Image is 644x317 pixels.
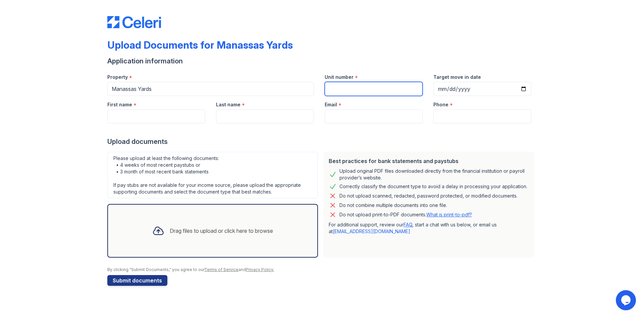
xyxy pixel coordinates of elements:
label: Email [325,101,337,108]
div: Upload original PDF files downloaded directly from the financial institution or payroll provider’... [339,168,529,181]
iframe: chat widget [616,290,637,310]
label: Phone [433,101,448,108]
div: Do not combine multiple documents into one file. [339,201,447,209]
div: Do not upload scanned, redacted, password protected, or modified documents. [339,192,518,200]
img: CE_Logo_Blue-a8612792a0a2168367f1c8372b55b34899dd931a85d93a1a3d3e32e68fde9ad4.png [107,16,161,28]
div: Upload documents [107,137,537,146]
p: Do not upload print-to-PDF documents. [339,211,472,218]
div: Correctly classify the document type to avoid a delay in processing your application. [339,182,527,191]
a: FAQ [404,222,412,227]
a: Terms of Service [204,267,238,272]
a: Privacy Policy. [246,267,274,272]
label: First name [107,101,132,108]
label: Property [107,74,128,81]
div: Please upload at least the following documents: • 4 weeks of most recent paystubs or • 3 month of... [107,152,318,199]
div: Upload Documents for Manassas Yards [107,39,293,51]
a: [EMAIL_ADDRESS][DOMAIN_NAME] [333,228,410,234]
div: By clicking "Submit Documents," you agree to our and [107,267,537,272]
label: Target move in date [433,74,481,81]
button: Submit documents [107,275,167,286]
div: Application information [107,56,537,66]
p: For additional support, review our , start a chat with us below, or email us at [329,221,529,235]
label: Unit number [325,74,354,81]
div: Best practices for bank statements and paystubs [329,157,529,165]
a: What is print-to-pdf? [426,212,472,217]
div: Drag files to upload or click here to browse [170,227,273,235]
label: Last name [216,101,240,108]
